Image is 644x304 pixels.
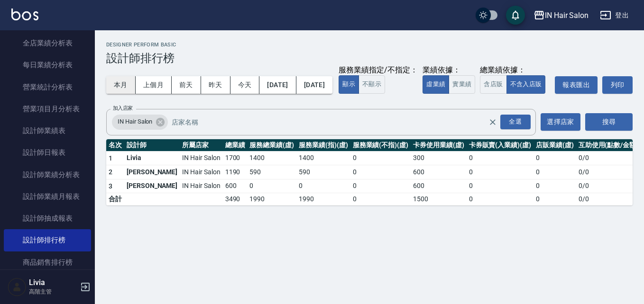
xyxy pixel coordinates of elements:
[411,179,467,193] td: 600
[350,165,411,179] td: 0
[223,151,248,165] td: 1700
[180,139,222,152] th: 所屬店家
[4,54,91,76] a: 每日業績分析表
[423,75,449,94] button: 虛業績
[124,165,180,179] td: [PERSON_NAME]
[106,139,641,206] table: a dense table
[223,139,248,152] th: 總業績
[106,42,633,48] h2: Designer Perform Basic
[124,151,180,165] td: Livia
[180,165,222,179] td: IN Hair Salon
[223,193,248,206] td: 3490
[498,113,533,131] button: Open
[223,179,248,193] td: 600
[449,75,475,94] button: 實業績
[530,6,592,25] button: IN Hair Salon
[576,193,641,206] td: 0 / 0
[29,278,77,287] h5: Livia
[411,151,467,165] td: 300
[180,151,222,165] td: IN Hair Salon
[4,186,91,207] a: 設計師業績月報表
[11,9,38,20] img: Logo
[350,193,411,206] td: 0
[247,179,296,193] td: 0
[576,151,641,165] td: 0 / 0
[545,9,589,21] div: IN Hair Salon
[4,120,91,142] a: 設計師業績表
[4,76,91,98] a: 營業統計分析表
[585,113,633,131] button: 搜尋
[596,7,633,24] button: 登出
[124,179,180,193] td: [PERSON_NAME]
[169,114,505,130] input: 店家名稱
[534,165,576,179] td: 0
[180,179,222,193] td: IN Hair Salon
[296,76,332,94] button: [DATE]
[29,287,77,296] p: 高階主管
[602,76,633,94] button: 列印
[109,154,112,162] span: 1
[4,251,91,273] a: 商品銷售排行榜
[339,75,359,94] button: 顯示
[296,179,350,193] td: 0
[339,65,418,75] div: 服務業績指定/不指定：
[576,179,641,193] td: 0 / 0
[247,139,296,152] th: 服務總業績(虛)
[411,139,467,152] th: 卡券使用業績(虛)
[4,207,91,229] a: 設計師抽成報表
[576,165,641,179] td: 0 / 0
[4,229,91,251] a: 設計師排行榜
[106,76,136,94] button: 本月
[506,75,546,94] button: 不含入店販
[109,182,112,190] span: 3
[534,151,576,165] td: 0
[106,52,633,65] h3: 設計師排行榜
[124,139,180,152] th: 設計師
[534,179,576,193] td: 0
[4,32,91,54] a: 全店業績分析表
[112,117,158,126] span: IN Hair Salon
[423,65,475,75] div: 業績依據：
[4,98,91,120] a: 營業項目月分析表
[106,193,124,206] td: 合計
[480,75,506,94] button: 含店販
[247,151,296,165] td: 1400
[136,76,172,94] button: 上個月
[359,75,385,94] button: 不顯示
[467,139,534,152] th: 卡券販賣(入業績)(虛)
[247,193,296,206] td: 1990
[480,65,550,75] div: 總業績依據：
[350,179,411,193] td: 0
[576,139,641,152] th: 互助使用(點數/金額)
[112,115,168,130] div: IN Hair Salon
[4,142,91,163] a: 設計師日報表
[350,151,411,165] td: 0
[500,115,531,129] div: 全選
[467,165,534,179] td: 0
[106,139,124,152] th: 名次
[8,277,27,296] img: Person
[109,168,112,176] span: 2
[467,193,534,206] td: 0
[467,151,534,165] td: 0
[467,179,534,193] td: 0
[296,139,350,152] th: 服務業績(指)(虛)
[534,193,576,206] td: 0
[296,193,350,206] td: 1990
[259,76,296,94] button: [DATE]
[486,116,499,129] button: Clear
[201,76,230,94] button: 昨天
[247,165,296,179] td: 590
[230,76,260,94] button: 今天
[411,165,467,179] td: 600
[172,76,201,94] button: 前天
[541,113,580,131] button: 選擇店家
[350,139,411,152] th: 服務業績(不指)(虛)
[411,193,467,206] td: 1500
[534,139,576,152] th: 店販業績(虛)
[113,105,133,112] label: 加入店家
[296,151,350,165] td: 1400
[4,164,91,186] a: 設計師業績分析表
[555,76,598,94] button: 報表匯出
